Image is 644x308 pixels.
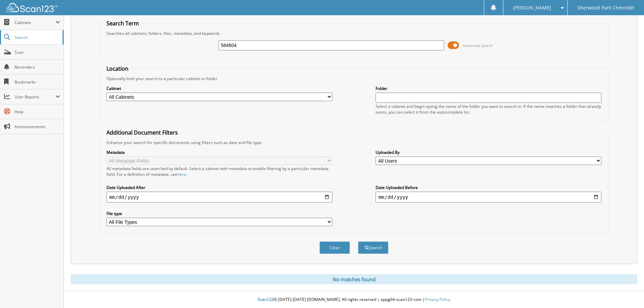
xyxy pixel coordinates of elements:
div: © [DATE]-[DATE] [DOMAIN_NAME]. All rights reserved | appg04-scan123-com | [64,291,644,308]
span: Scan [15,49,60,55]
label: File type [106,211,332,216]
div: Optionally limit your search to a particular cabinet or folder [103,76,605,81]
div: No matches found [71,274,637,284]
span: Advanced Search [463,43,493,48]
div: Searches all cabinets, folders, files, metadata, and keywords [103,30,605,36]
button: Clear [319,241,350,254]
a: Privacy Policy [425,297,450,302]
label: Folder [376,86,601,91]
label: Metadata [106,149,332,155]
legend: Search Term [103,20,142,27]
span: Reminders [15,64,60,70]
span: Sherwood Park Chevrolet [577,6,634,10]
legend: Location [103,65,132,72]
span: Bookmarks [15,79,60,85]
span: Cabinets [15,20,55,25]
button: Search [358,241,388,254]
label: Uploaded By [376,149,601,155]
img: scan123-logo-white.svg [7,3,57,12]
input: start [106,192,332,203]
span: Scan123 [258,297,274,302]
iframe: Chat Widget [610,276,644,308]
span: Help [15,109,60,115]
legend: Additional Document Filters [103,129,181,136]
label: Cabinet [106,86,332,91]
div: Enhance your search for specific documents using filters such as date and file type. [103,140,605,145]
a: here [177,171,186,177]
span: User Reports [15,94,55,100]
span: Search [15,34,59,40]
div: All metadata fields are searched by default. Select a cabinet with metadata to enable filtering b... [106,166,332,177]
div: Select a cabinet and begin typing the name of the folder you want to search in. If the name match... [376,103,601,115]
span: [PERSON_NAME] [513,6,551,10]
label: Date Uploaded After [106,185,332,190]
label: Date Uploaded Before [376,185,601,190]
span: Announcements [15,124,60,129]
input: end [376,192,601,203]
